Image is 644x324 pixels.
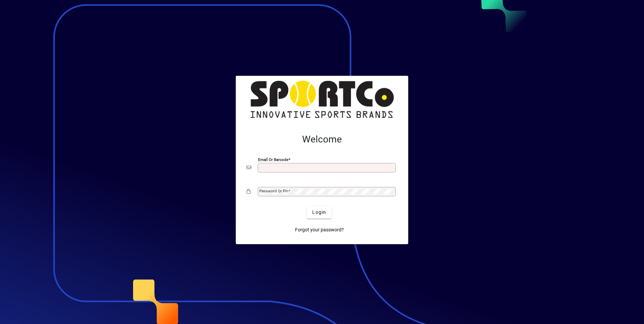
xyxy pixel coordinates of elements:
mat-label: Password or Pin [259,189,288,193]
span: Forgot your password? [295,226,344,233]
span: Login [312,209,326,216]
mat-label: Email or Barcode [258,157,288,162]
h2: Welcome [247,134,397,145]
a: Forgot your password? [292,224,347,236]
button: Login [307,206,331,219]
